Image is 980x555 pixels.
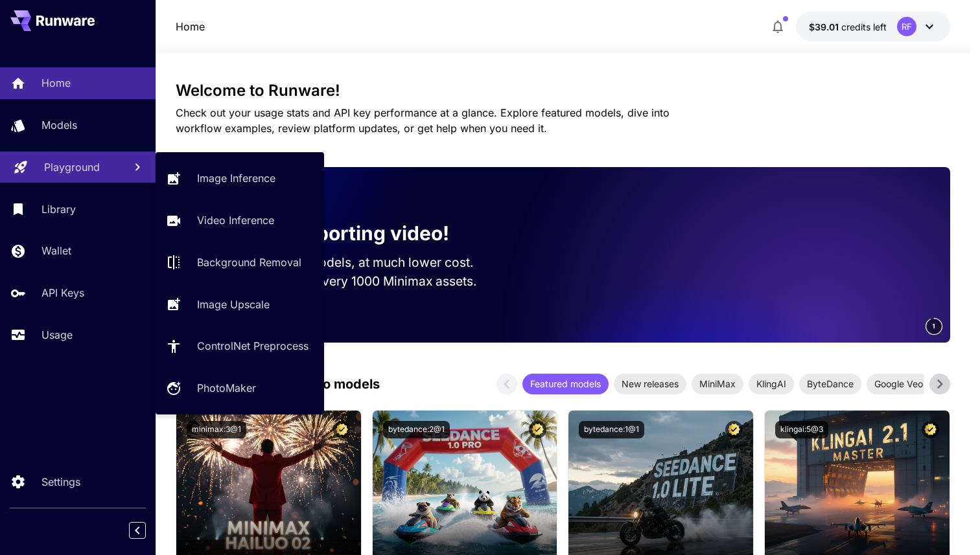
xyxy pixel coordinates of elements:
p: Image Inference [197,170,275,186]
button: Certified Model – Vetted for best performance and includes a commercial license. [529,421,546,438]
span: MiniMax [692,377,743,391]
p: PhotoMaker [197,380,256,396]
p: Home [41,75,71,91]
p: Image Upscale [197,297,270,312]
p: Home [176,19,205,34]
p: Playground [44,159,100,175]
div: Collapse sidebar [139,519,156,542]
p: Library [41,201,76,217]
div: $39.00518 [809,20,887,34]
a: PhotoMaker [156,372,324,404]
a: Image Upscale [156,288,324,320]
a: Background Removal [156,247,324,278]
a: Video Inference [156,205,324,236]
button: Certified Model – Vetted for best performance and includes a commercial license. [725,421,743,438]
nav: breadcrumb [176,19,205,34]
button: bytedance:1@1 [579,421,644,438]
button: Collapse sidebar [129,522,146,539]
button: minimax:3@1 [187,421,246,438]
span: Google Veo [867,377,931,391]
a: ControlNet Preprocess [156,330,324,362]
p: Now supporting video! [233,219,449,248]
p: ControlNet Preprocess [197,338,309,354]
span: KlingAI [749,377,794,391]
a: Image Inference [156,163,324,194]
p: Wallet [41,243,71,258]
button: $39.00518 [796,12,950,41]
span: 1 [932,321,936,331]
span: $39.01 [809,21,841,32]
button: bytedance:2@1 [383,421,450,438]
span: credits left [841,21,887,32]
span: Featured models [522,377,609,391]
p: Usage [41,327,73,343]
p: Background Removal [197,255,301,270]
span: Check out your usage stats and API key performance at a glance. Explore featured models, dive int... [176,106,670,135]
p: Run the best video models, at much lower cost. [196,253,498,272]
button: Certified Model – Vetted for best performance and includes a commercial license. [922,421,939,438]
h3: Welcome to Runware! [176,82,950,100]
div: RF [897,17,916,36]
p: Settings [41,474,80,490]
button: klingai:5@3 [775,421,828,438]
p: Video Inference [197,212,274,228]
span: ByteDance [799,377,861,391]
span: New releases [614,377,686,391]
button: Certified Model – Vetted for best performance and includes a commercial license. [333,421,351,438]
p: API Keys [41,285,84,300]
p: Save up to $350 for every 1000 Minimax assets. [196,272,498,291]
p: Models [41,117,77,133]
